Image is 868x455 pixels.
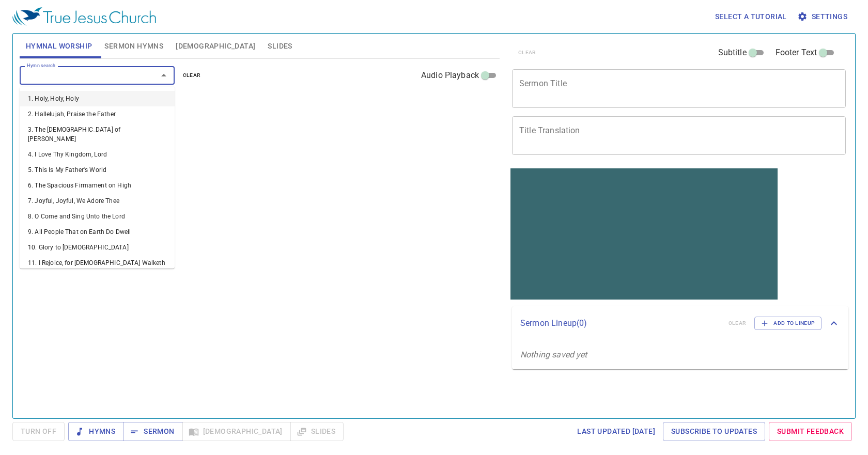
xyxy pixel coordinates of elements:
button: Add to Lineup [754,317,822,330]
span: [DEMOGRAPHIC_DATA] [176,40,255,53]
span: Submit Feedback [777,425,844,438]
li: 2. Hallelujah, Praise the Father [20,106,175,122]
span: Audio Playback [421,69,479,82]
span: Sermon [131,425,174,438]
li: 6. The Spacious Firmament on High [20,178,175,193]
span: Settings [799,10,847,23]
div: Sermon Lineup(0)clearAdd to Lineup [512,306,848,340]
li: 4. I Love Thy Kingdom, Lord [20,147,175,162]
span: Hymnal Worship [26,40,92,53]
span: Footer Text [776,46,817,59]
span: Subtitle [718,46,747,59]
li: 9. All People That on Earth Do Dwell [20,224,175,240]
li: 5. This Is My Father's World [20,162,175,178]
a: Submit Feedback [769,422,852,441]
li: 10. Glory to [DEMOGRAPHIC_DATA] [20,240,175,255]
span: Subscribe to Updates [671,425,757,438]
span: Hymns [76,425,115,438]
li: 11. I Rejoice, for [DEMOGRAPHIC_DATA] Walketh by My Side [20,255,175,280]
a: Subscribe to Updates [663,422,765,441]
span: Sermon Hymns [104,40,163,53]
button: Hymns [68,422,123,441]
button: clear [177,69,207,82]
button: Settings [795,7,851,26]
li: 1. Holy, Holy, Holy [20,91,175,106]
span: Select a tutorial [715,10,787,23]
iframe: from-child [508,166,780,302]
i: Nothing saved yet [520,350,587,359]
span: Add to Lineup [761,319,815,328]
button: Close [157,68,171,83]
a: Last updated [DATE] [573,422,659,441]
button: Select a tutorial [711,7,791,26]
li: 3. The [DEMOGRAPHIC_DATA] of [PERSON_NAME] [20,122,175,147]
span: clear [183,71,201,80]
span: Last updated [DATE] [577,425,655,438]
li: 8. O Come and Sing Unto the Lord [20,209,175,224]
button: Sermon [123,422,182,441]
p: Sermon Lineup ( 0 ) [520,317,720,330]
span: Slides [268,40,292,53]
img: True Jesus Church [12,7,156,26]
li: 7. Joyful, Joyful, We Adore Thee [20,193,175,209]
